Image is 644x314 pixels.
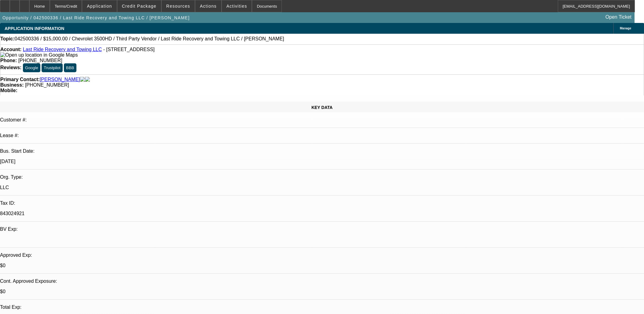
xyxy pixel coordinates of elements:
button: Application [82,0,116,12]
img: facebook-icon.png [80,77,85,82]
button: Activities [222,0,252,12]
button: Credit Package [117,0,161,12]
strong: Phone: [0,58,17,63]
img: linkedin-icon.png [85,77,90,82]
a: View Google Maps [0,52,78,58]
img: Open up location in Google Maps [0,52,78,58]
span: [PHONE_NUMBER] [25,82,69,88]
button: BBB [64,63,76,72]
span: Opportunity / 042500336 / Last Ride Recovery and Towing LLC / [PERSON_NAME] [2,15,190,20]
a: [PERSON_NAME] [40,77,80,82]
strong: Reviews: [0,65,21,70]
button: Google [23,63,40,72]
span: Credit Package [122,4,156,9]
button: Trustpilot [42,63,62,72]
strong: Topic: [0,36,15,42]
a: Open Ticket [603,12,634,22]
strong: Account: [0,47,21,52]
span: Resources [166,4,190,9]
span: [PHONE_NUMBER] [18,58,62,63]
span: Activities [226,4,247,9]
button: Actions [195,0,221,12]
span: KEY DATA [311,105,333,110]
button: Resources [162,0,195,12]
span: 042500336 / $15,000.00 / Chevrolet 3500HD / Third Party Vendor / Last Ride Recovery and Towing LL... [15,36,284,42]
strong: Business: [0,82,24,88]
span: - [STREET_ADDRESS] [103,47,155,52]
strong: Mobile: [0,88,17,93]
strong: Primary Contact: [0,77,40,82]
a: Last Ride Recovery and Towing LLC [23,47,102,52]
span: Actions [200,4,217,9]
span: Manage [620,27,631,30]
span: Application [87,4,112,9]
span: APPLICATION INFORMATION [5,26,64,31]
